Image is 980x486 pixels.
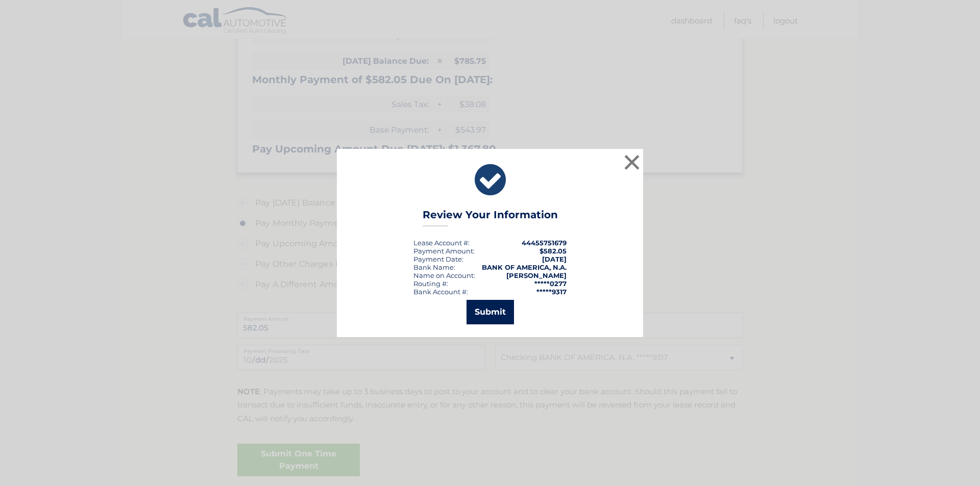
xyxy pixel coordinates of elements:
[413,247,475,255] div: Payment Amount:
[622,152,642,172] button: ×
[467,300,514,324] button: Submit
[542,255,567,263] span: [DATE]
[413,271,475,279] div: Name on Account:
[482,263,567,271] strong: BANK OF AMERICA, N.A.
[413,255,463,263] div: :
[506,271,567,279] strong: [PERSON_NAME]
[413,288,468,296] div: Bank Account #:
[413,255,462,263] span: Payment Date
[413,279,448,288] div: Routing #:
[413,239,470,247] div: Lease Account #:
[522,239,567,247] strong: 44455751679
[413,263,455,271] div: Bank Name:
[423,209,558,226] h3: Review Your Information
[540,247,567,255] span: $582.05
